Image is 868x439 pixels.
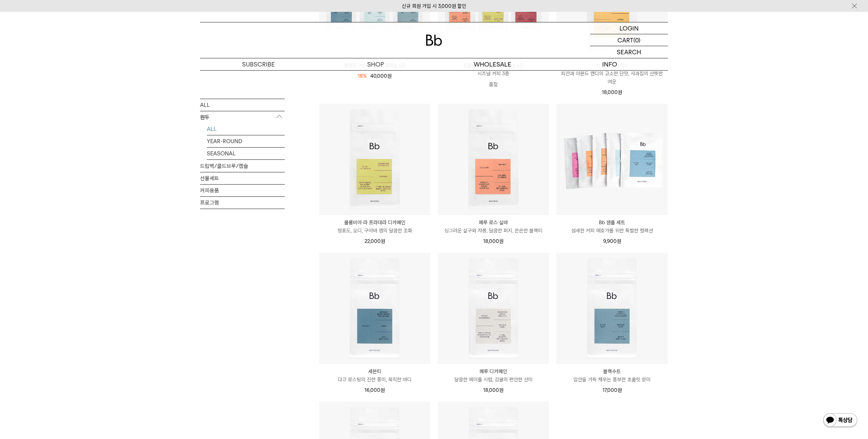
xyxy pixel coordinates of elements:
[499,238,504,244] span: 원
[438,70,549,78] p: 시즈널 커피 3종
[438,367,549,384] a: 페루 디카페인 달콤한 메이플 시럽, 감귤의 편안한 산미
[603,387,622,393] span: 17,000
[618,89,622,95] span: 원
[556,367,668,376] p: 블랙수트
[319,218,430,235] a: 콜롬비아 라 프라데라 디카페인 청포도, 오디, 구아바 잼의 달콤한 조화
[556,367,668,384] a: 블랙수트 입안을 가득 채우는 풍부한 초콜릿 향미
[602,89,622,95] span: 18,000
[438,78,549,91] p: 품절
[617,46,641,58] p: SEARCH
[556,104,668,215] img: Bb 샘플 세트
[633,34,640,46] p: (0)
[319,367,430,376] p: 세븐티
[207,147,285,159] a: SEASONAL
[319,253,430,364] img: 세븐티
[426,35,442,46] img: 로고
[358,72,367,80] div: 18%
[617,34,633,46] p: CART
[381,238,385,244] span: 원
[364,387,385,393] span: 16,000
[380,387,385,393] span: 원
[200,196,285,208] a: 프로그램
[402,3,466,9] a: 신규 회원 가입 시 3,000원 할인
[499,387,504,393] span: 원
[556,70,668,86] p: 피칸과 아몬드 캔디의 고소한 단맛, 사과칩의 산뜻한 여운
[483,238,504,244] span: 18,000
[438,376,549,384] p: 달콤한 메이플 시럽, 감귤의 편안한 산미
[317,58,434,70] a: SHOP
[483,387,504,393] span: 18,000
[590,34,668,46] a: CART (0)
[603,238,621,244] span: 9,900
[556,218,668,227] p: Bb 샘플 세트
[556,61,668,86] a: 브라질 아란치스 피칸과 아몬드 캔디의 고소한 단맛, 사과칩의 산뜻한 여운
[200,184,285,196] a: 커피용품
[556,218,668,235] a: Bb 샘플 세트 섬세한 커피 애호가를 위한 특별한 컬렉션
[207,123,285,135] a: ALL
[438,227,549,235] p: 싱그러운 살구와 자몽, 달콤한 퍼지, 은은한 블랙티
[438,367,549,376] p: 페루 디카페인
[556,376,668,384] p: 입안을 가득 채우는 풍부한 초콜릿 향미
[200,160,285,172] a: 드립백/콜드브루/캡슐
[207,135,285,147] a: YEAR-ROUND
[200,172,285,184] a: 선물세트
[434,58,551,70] p: WHOLESALE
[364,238,385,244] span: 22,000
[823,413,858,429] img: 카카오톡 채널 1:1 채팅 버튼
[370,73,392,79] span: 40,000
[617,238,621,244] span: 원
[438,218,549,235] a: 페루 로스 실바 싱그러운 살구와 자몽, 달콤한 퍼지, 은은한 블랙티
[619,22,639,34] p: LOGIN
[438,104,549,215] img: 페루 로스 실바
[438,218,549,227] p: 페루 로스 실바
[556,227,668,235] p: 섬세한 커피 애호가를 위한 특별한 컬렉션
[438,253,549,364] img: 페루 디카페인
[200,99,285,111] a: ALL
[556,253,668,364] img: 블랙수트
[551,58,668,70] p: INFO
[319,376,430,384] p: 다크 로스팅의 진한 풍미, 묵직한 바디
[617,387,622,393] span: 원
[200,58,317,70] a: SUBSCRIBE
[319,218,430,227] p: 콜롬비아 라 프라데라 디카페인
[387,73,392,79] span: 원
[319,104,430,215] img: 콜롬비아 라 프라데라 디카페인
[319,227,430,235] p: 청포도, 오디, 구아바 잼의 달콤한 조화
[590,22,668,34] a: LOGIN
[319,367,430,384] a: 세븐티 다크 로스팅의 진한 풍미, 묵직한 바디
[200,111,285,123] p: 원두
